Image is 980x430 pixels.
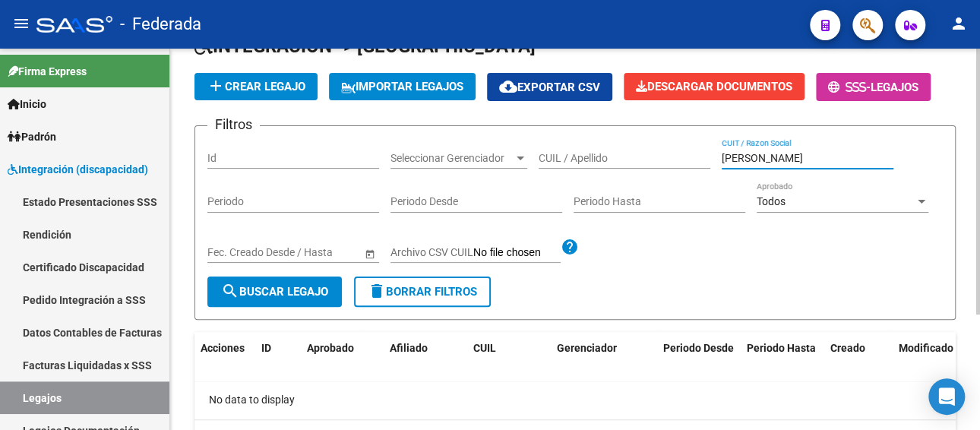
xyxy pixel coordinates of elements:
span: Crear Legajo [207,80,305,93]
span: Firma Express [8,63,87,80]
span: Integración (discapacidad) [8,161,148,178]
span: Buscar Legajo [221,285,328,299]
span: Periodo Desde [663,342,734,354]
span: Gerenciador [557,342,617,354]
datatable-header-cell: Gerenciador [551,332,657,382]
span: Todos [757,195,786,207]
datatable-header-cell: Acciones [194,332,255,382]
mat-icon: cloud_download [499,77,517,96]
span: Acciones [201,342,245,354]
span: Seleccionar Gerenciador [390,152,514,165]
button: Borrar Filtros [354,277,491,307]
span: Descargar Documentos [636,80,792,93]
input: Archivo CSV CUIL [473,246,561,260]
span: Afiliado [390,342,428,354]
datatable-header-cell: Periodo Hasta [741,332,824,382]
span: CUIL [473,342,496,354]
mat-icon: add [207,77,225,95]
span: Legajos [871,81,918,94]
button: Buscar Legajo [207,277,342,307]
span: IMPORTAR LEGAJOS [341,80,463,93]
span: - Federada [120,8,201,41]
button: Open calendar [362,245,378,261]
datatable-header-cell: Periodo Desde [657,332,741,382]
span: Exportar CSV [499,81,600,94]
span: Creado [830,342,865,354]
span: Padrón [8,128,56,145]
datatable-header-cell: CUIL [467,332,551,382]
span: Modificado [899,342,953,354]
mat-icon: delete [368,282,386,300]
span: Periodo Hasta [747,342,816,354]
button: Descargar Documentos [624,73,805,100]
span: ID [261,342,271,354]
input: Fecha inicio [207,246,263,259]
span: - [828,81,871,94]
button: Crear Legajo [194,73,318,100]
div: Open Intercom Messenger [928,378,965,415]
mat-icon: menu [12,14,30,33]
button: Exportar CSV [487,73,612,101]
datatable-header-cell: Aprobado [301,332,362,382]
datatable-header-cell: Modificado [893,332,961,382]
button: IMPORTAR LEGAJOS [329,73,476,100]
div: No data to display [194,381,955,419]
mat-icon: search [221,282,239,300]
datatable-header-cell: Creado [824,332,893,382]
input: Fecha fin [276,246,350,259]
span: Archivo CSV CUIL [390,246,473,258]
mat-icon: person [950,14,968,33]
datatable-header-cell: ID [255,332,301,382]
mat-icon: help [561,238,579,256]
h3: Filtros [207,114,260,135]
button: -Legajos [816,73,931,101]
span: Inicio [8,96,46,112]
span: Borrar Filtros [368,285,477,299]
span: Aprobado [307,342,354,354]
datatable-header-cell: Afiliado [384,332,467,382]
